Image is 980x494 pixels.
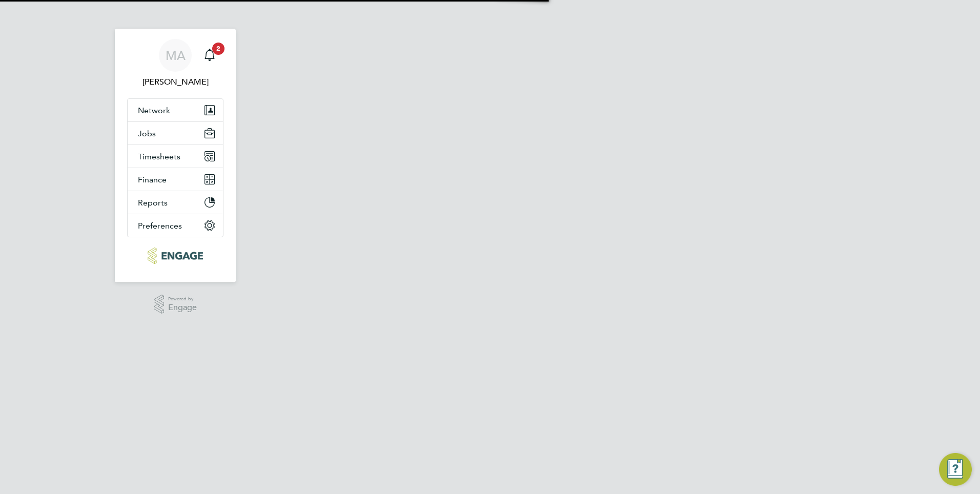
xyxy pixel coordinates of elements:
a: MA[PERSON_NAME] [127,39,223,88]
span: Network [138,106,170,115]
button: Jobs [128,122,223,145]
button: Network [128,99,223,121]
span: Mahnaz Asgari Joorshari [127,76,223,88]
button: Engage Resource Center [939,453,972,486]
a: Go to home page [127,248,223,264]
nav: Main navigation [115,29,236,282]
a: Powered byEngage [154,295,197,314]
span: 2 [212,43,224,55]
span: Timesheets [138,152,180,161]
span: Powered by [168,295,197,303]
span: MA [166,49,186,62]
img: ncclondon-logo-retina.png [148,248,202,264]
span: Jobs [138,129,156,138]
span: Engage [168,303,197,312]
a: 2 [199,39,220,72]
button: Finance [128,168,223,191]
span: Finance [138,175,167,184]
span: Reports [138,198,168,208]
span: Preferences [138,221,182,231]
button: Timesheets [128,145,223,168]
button: Preferences [128,214,223,237]
button: Reports [128,191,223,214]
